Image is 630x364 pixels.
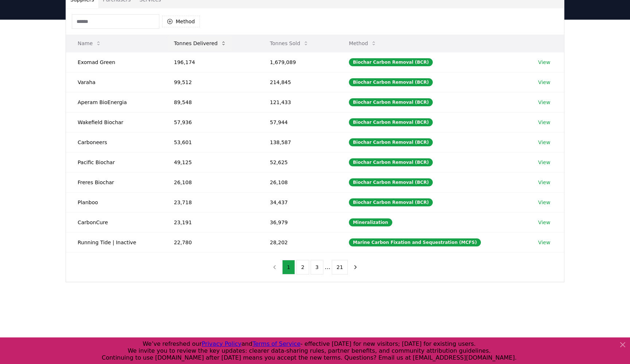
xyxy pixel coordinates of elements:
button: next page [349,260,362,274]
a: View [538,79,550,86]
div: Marine Carbon Fixation and Sequestration (MCFS) [349,238,481,246]
td: 121,433 [258,92,337,112]
button: 1 [282,260,295,274]
a: View [538,119,550,126]
td: 1,679,089 [258,52,337,72]
div: Biochar Carbon Removal (BCR) [349,58,433,66]
div: Biochar Carbon Removal (BCR) [349,118,433,126]
a: View [538,159,550,166]
a: View [538,59,550,66]
div: Mineralization [349,218,392,226]
a: View [538,179,550,186]
td: 26,108 [258,172,337,192]
td: 214,845 [258,72,337,92]
td: Carboneers [66,132,162,152]
div: Biochar Carbon Removal (BCR) [349,78,433,86]
td: Exomad Green [66,52,162,72]
td: CarbonCure [66,212,162,232]
li: ... [325,263,330,272]
div: Biochar Carbon Removal (BCR) [349,198,433,206]
td: 138,587 [258,132,337,152]
td: Planboo [66,192,162,212]
td: 49,125 [162,152,258,172]
td: Wakefield Biochar [66,112,162,132]
a: View [538,139,550,146]
div: Biochar Carbon Removal (BCR) [349,138,433,146]
button: Tonnes Sold [264,36,315,51]
td: Running Tide | Inactive [66,232,162,252]
td: 57,944 [258,112,337,132]
a: View [538,99,550,106]
td: 34,437 [258,192,337,212]
td: Varaha [66,72,162,92]
button: Method [162,16,200,27]
td: 89,548 [162,92,258,112]
td: 28,202 [258,232,337,252]
a: View [538,239,550,246]
button: Method [343,36,383,51]
div: Biochar Carbon Removal (BCR) [349,178,433,186]
button: 2 [296,260,309,274]
td: 22,780 [162,232,258,252]
div: Biochar Carbon Removal (BCR) [349,98,433,106]
td: 57,936 [162,112,258,132]
td: 52,625 [258,152,337,172]
button: 3 [311,260,323,274]
button: Tonnes Delivered [168,36,232,51]
td: Pacific Biochar [66,152,162,172]
a: View [538,199,550,206]
td: 23,191 [162,212,258,232]
button: Name [72,36,107,51]
td: Freres Biochar [66,172,162,192]
td: 53,601 [162,132,258,152]
td: 196,174 [162,52,258,72]
td: 36,979 [258,212,337,232]
td: 23,718 [162,192,258,212]
td: 99,512 [162,72,258,92]
a: View [538,219,550,226]
div: Biochar Carbon Removal (BCR) [349,158,433,166]
button: 21 [332,260,348,274]
td: Aperam BioEnergia [66,92,162,112]
td: 26,108 [162,172,258,192]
